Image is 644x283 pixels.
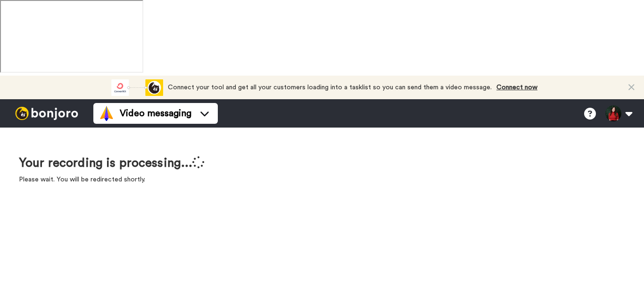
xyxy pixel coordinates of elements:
h1: Your recording is processing... [19,156,205,170]
img: vm-color.svg [99,106,114,121]
a: Connect now [496,84,537,91]
span: Video messaging [120,107,191,120]
span: Connect your tool and get all your customers loading into a tasklist so you can send them a video... [168,84,492,91]
p: Please wait. You will be redirected shortly. [19,175,205,184]
img: bj-logo-header-white.svg [11,107,82,120]
div: animation [111,79,163,96]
